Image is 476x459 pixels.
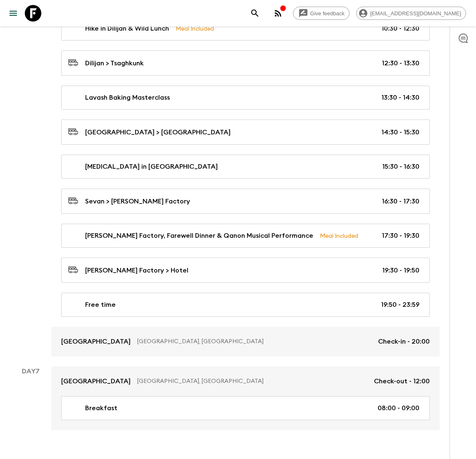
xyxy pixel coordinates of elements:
a: [GEOGRAPHIC_DATA][GEOGRAPHIC_DATA], [GEOGRAPHIC_DATA]Check-out - 12:00 [51,366,440,396]
p: 12:30 - 13:30 [382,58,419,68]
a: [MEDICAL_DATA] in [GEOGRAPHIC_DATA]15:30 - 16:30 [61,155,430,179]
p: Check-out - 12:00 [374,376,430,386]
p: 16:30 - 17:30 [382,196,419,206]
a: Breakfast08:00 - 09:00 [61,396,430,420]
p: [PERSON_NAME] Factory > Hotel [85,265,188,275]
p: [PERSON_NAME] Factory, Farewell Dinner & Qanon Musical Performance [85,231,313,241]
button: menu [5,5,21,22]
a: Give feedback [293,7,350,20]
p: Breakfast [85,403,117,413]
a: Free time19:50 - 23:59 [61,293,430,317]
p: Day 7 [10,366,51,376]
p: Free time [85,300,116,310]
p: Check-in - 20:00 [378,337,430,347]
button: search adventures [247,5,263,22]
p: 19:50 - 23:59 [381,300,419,310]
p: Meal Included [176,24,214,33]
p: 13:30 - 14:30 [381,93,419,103]
p: [MEDICAL_DATA] in [GEOGRAPHIC_DATA] [85,162,218,172]
p: [GEOGRAPHIC_DATA], [GEOGRAPHIC_DATA] [137,377,367,385]
a: [GEOGRAPHIC_DATA] > [GEOGRAPHIC_DATA]14:30 - 15:30 [61,120,430,145]
p: 08:00 - 09:00 [378,403,419,413]
p: Hike in Dilijan & Wild Lunch [85,24,169,33]
a: [PERSON_NAME] Factory, Farewell Dinner & Qanon Musical PerformanceMeal Included17:30 - 19:30 [61,224,430,248]
a: [GEOGRAPHIC_DATA][GEOGRAPHIC_DATA], [GEOGRAPHIC_DATA]Check-in - 20:00 [51,327,440,356]
p: Sevan > [PERSON_NAME] Factory [85,196,190,206]
a: [PERSON_NAME] Factory > Hotel19:30 - 19:50 [61,258,430,283]
a: Sevan > [PERSON_NAME] Factory16:30 - 17:30 [61,189,430,214]
div: [EMAIL_ADDRESS][DOMAIN_NAME] [356,7,466,20]
p: [GEOGRAPHIC_DATA] > [GEOGRAPHIC_DATA] [85,127,231,137]
a: Hike in Dilijan & Wild LunchMeal Included10:30 - 12:30 [61,17,430,41]
p: [GEOGRAPHIC_DATA] [61,376,131,386]
p: 19:30 - 19:50 [382,265,419,275]
span: [EMAIL_ADDRESS][DOMAIN_NAME] [366,10,466,17]
p: Dilijan > Tsaghkunk [85,58,144,68]
a: Lavash Baking Masterclass13:30 - 14:30 [61,86,430,110]
p: [GEOGRAPHIC_DATA] [61,337,131,347]
p: Meal Included [320,231,358,240]
span: Give feedback [306,10,349,17]
p: 10:30 - 12:30 [381,24,419,33]
p: Lavash Baking Masterclass [85,93,170,103]
a: Dilijan > Tsaghkunk12:30 - 13:30 [61,50,430,76]
p: [GEOGRAPHIC_DATA], [GEOGRAPHIC_DATA] [137,337,371,346]
p: 15:30 - 16:30 [382,162,419,172]
p: 14:30 - 15:30 [381,127,419,137]
p: 17:30 - 19:30 [382,231,419,241]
